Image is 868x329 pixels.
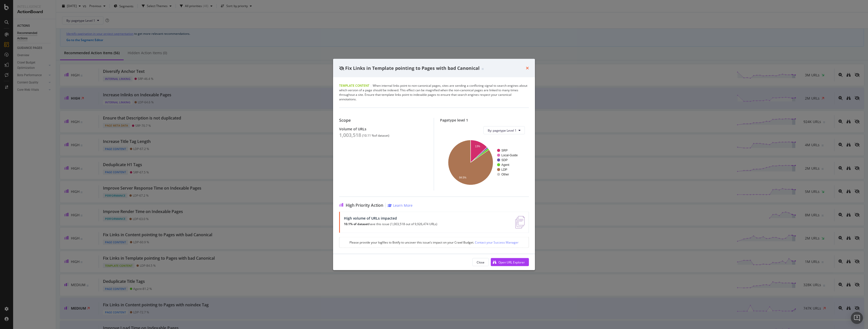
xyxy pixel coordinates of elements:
text: 13% [475,145,480,148]
text: Agent [501,163,509,167]
div: Close [477,260,484,264]
div: eye-slash [339,66,344,70]
img: e5DMFwAAAABJRU5ErkJggg== [515,216,525,229]
div: Scope [339,118,428,123]
div: When internal links point to non-canonical pages, sites are sending a conflicting signal to searc... [339,83,529,102]
div: Volume of URLs [339,127,428,131]
text: LDP [501,168,507,171]
strong: 10.1% of dataset [344,222,369,226]
div: High volume of URLs impacted [344,216,437,220]
button: Close [472,258,489,266]
div: Please provide your logfiles to Botify to uncover this issue’s impact on your Crawl Budget. [339,237,529,248]
text: 84.5% [459,176,466,179]
text: Local-Guide [501,154,518,157]
text: SDP [501,158,508,162]
span: Fix Links in Template pointing to Pages with bad Canonical [345,65,480,71]
div: 1,003,518 [339,132,361,138]
span: High Priority Action [346,203,383,208]
svg: A chart. [444,138,525,187]
div: Open URL Explorer [498,260,525,264]
a: Learn More [388,203,413,208]
span: By: pagetype Level 1 [488,128,517,132]
div: Learn More [393,203,413,208]
span: Template Content [339,83,369,88]
button: Open URL Explorer [491,258,529,266]
p: have this issue (1,003,518 out of 9,926,474 URLs) [344,222,437,226]
span: | [370,83,372,88]
div: modal [333,59,535,270]
div: ( 10.11 % of dataset ) [362,134,389,137]
button: By: pagetype Level 1 [483,126,525,134]
text: SRP [501,149,508,152]
div: times [526,65,529,71]
text: Other [501,173,509,176]
img: Equal [482,68,484,70]
div: Open Intercom Messenger [851,312,863,324]
a: Contact your Success Manager [474,240,519,245]
div: Pagetype level 1 [440,118,529,122]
